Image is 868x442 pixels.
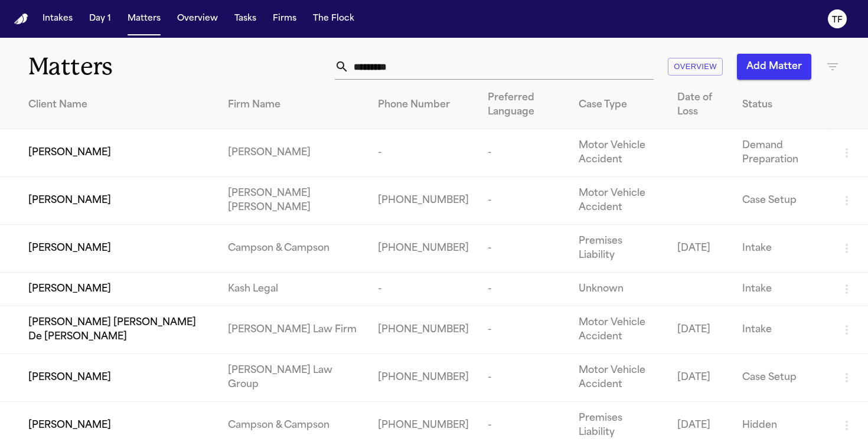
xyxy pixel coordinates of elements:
[228,98,359,112] div: Firm Name
[733,225,830,273] td: Intake
[28,371,111,385] span: [PERSON_NAME]
[733,354,830,402] td: Case Setup
[569,306,668,354] td: Motor Vehicle Accident
[172,8,223,30] button: Overview
[478,306,569,354] td: -
[218,177,368,225] td: [PERSON_NAME] [PERSON_NAME]
[733,273,830,306] td: Intake
[368,177,478,225] td: [PHONE_NUMBER]
[478,273,569,306] td: -
[569,177,668,225] td: Motor Vehicle Accident
[368,306,478,354] td: [PHONE_NUMBER]
[268,8,301,30] button: Firms
[28,146,111,160] span: [PERSON_NAME]
[478,225,569,273] td: -
[28,194,111,208] span: [PERSON_NAME]
[478,354,569,402] td: -
[368,354,478,402] td: [PHONE_NUMBER]
[28,98,209,112] div: Client Name
[478,129,569,177] td: -
[14,14,28,25] img: Finch Logo
[677,91,723,119] div: Date of Loss
[218,129,368,177] td: [PERSON_NAME]
[569,354,668,402] td: Motor Vehicle Accident
[368,273,478,306] td: -
[123,8,165,30] button: Matters
[569,273,668,306] td: Unknown
[569,225,668,273] td: Premises Liability
[478,177,569,225] td: -
[218,273,368,306] td: Kash Legal
[733,129,830,177] td: Demand Preparation
[38,8,77,30] button: Intakes
[488,91,560,119] div: Preferred Language
[378,98,469,112] div: Phone Number
[28,282,111,296] span: [PERSON_NAME]
[733,177,830,225] td: Case Setup
[668,354,733,402] td: [DATE]
[668,58,723,76] button: Overview
[569,129,668,177] td: Motor Vehicle Accident
[218,354,368,402] td: [PERSON_NAME] Law Group
[737,54,811,80] button: Add Matter
[579,98,659,112] div: Case Type
[668,225,733,273] td: [DATE]
[733,306,830,354] td: Intake
[28,316,209,344] span: [PERSON_NAME] [PERSON_NAME] De [PERSON_NAME]
[14,14,28,25] a: Home
[742,98,821,112] div: Status
[84,8,116,30] button: Day 1
[28,418,111,433] span: [PERSON_NAME]
[218,306,368,354] td: [PERSON_NAME] Law Firm
[308,8,359,30] button: The Flock
[368,225,478,273] td: [PHONE_NUMBER]
[28,52,253,81] h1: Matters
[28,241,111,256] span: [PERSON_NAME]
[368,129,478,177] td: -
[230,8,261,30] button: Tasks
[218,225,368,273] td: Campson & Campson
[668,306,733,354] td: [DATE]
